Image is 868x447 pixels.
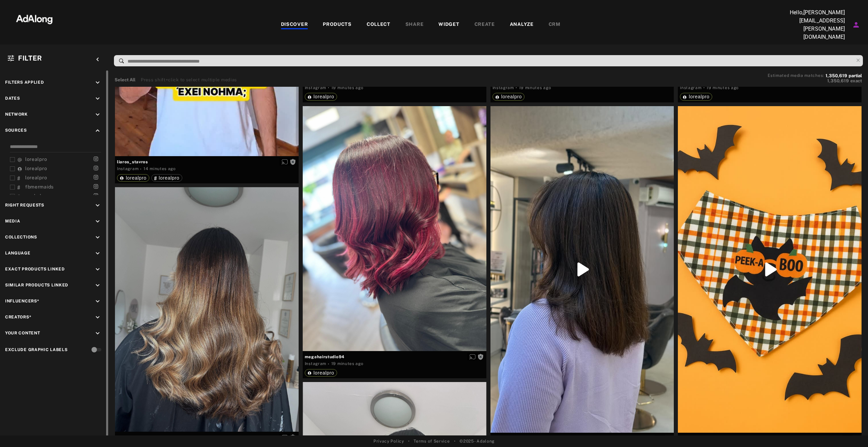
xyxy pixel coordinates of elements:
span: Estimated media matches: [768,73,824,78]
div: lorealpro [307,94,334,99]
div: lorealpro [120,176,147,180]
span: Your Content [5,331,40,335]
span: barxandboo [680,435,859,442]
div: PRODUCTS [323,21,352,29]
button: Enable diffusion on this media [467,353,478,360]
time: 2025-08-26T09:35:40.000Z [331,85,364,90]
span: lorealpro [25,175,47,180]
div: DISCOVER [281,21,308,29]
span: 1,350,619 [827,78,849,83]
p: Hello, [PERSON_NAME][EMAIL_ADDRESS][PERSON_NAME][DOMAIN_NAME] [777,9,845,41]
button: 1,350,619partial [825,74,862,78]
div: Instagram [305,85,326,91]
i: keyboard_arrow_down [94,330,101,337]
div: lorealpro [683,94,710,99]
span: Collections [5,235,37,239]
span: lorealpro [689,94,710,99]
time: 2025-08-26T09:35:40.000Z [331,361,364,366]
div: ANALYZE [510,21,534,29]
i: keyboard_arrow_down [94,298,101,305]
span: Rights not requested [478,354,484,359]
div: COLLECT [367,21,390,29]
span: peekaboo [25,193,49,199]
div: Instagram [117,166,138,172]
span: Similar Products Linked [5,283,68,287]
span: megahairstudio94 [305,354,484,360]
span: lorealpro [314,94,334,99]
div: lorealpro [495,94,522,99]
button: Enable diffusion on this media [280,434,290,441]
i: keyboard_arrow_down [94,250,101,257]
span: · [140,166,142,172]
time: 2025-08-26T09:40:47.000Z [144,166,176,171]
span: mansichopdaofficial [493,435,672,442]
div: Exclude Graphic Labels [5,347,67,353]
span: Creators* [5,315,31,319]
i: keyboard_arrow_down [94,234,101,241]
span: · [516,85,517,90]
span: · [328,361,330,367]
span: Network [5,112,28,117]
span: Rights not requested [290,435,296,440]
a: Privacy Policy [373,438,404,444]
span: 1,350,619 [825,73,847,78]
i: keyboard_arrow_down [94,282,101,289]
button: Account settings [850,19,862,31]
time: 2025-08-26T09:35:40.000Z [519,85,551,90]
div: Press shift+click to select multiple medias [141,77,237,83]
i: keyboard_arrow_down [94,266,101,273]
span: Dates [5,96,20,101]
i: keyboard_arrow_down [94,218,101,225]
i: keyboard_arrow_down [94,95,101,102]
div: lorealpro [307,370,334,375]
span: lorealpro [159,175,180,181]
i: keyboard_arrow_down [94,111,101,118]
span: Media [5,219,20,223]
span: lorealpro [314,370,334,376]
div: WIDGET [438,21,459,29]
span: liaros_stavros [117,159,297,165]
div: CRM [549,21,561,29]
span: lorealpro [501,94,522,99]
div: lorealpro [154,176,180,180]
span: Exact Products Linked [5,267,65,271]
div: CREATE [474,21,495,29]
span: fbmermaids [25,184,54,189]
i: keyboard_arrow_down [94,79,101,86]
div: Widget de chat [834,414,868,447]
i: keyboard_arrow_down [94,314,101,321]
span: Rights not requested [290,159,296,164]
span: Sources [5,128,27,133]
div: Instagram [305,361,326,367]
button: Select All [115,77,135,83]
span: · [328,85,330,90]
span: Filters applied [5,80,44,85]
button: Enable diffusion on this media [280,158,290,165]
span: • [408,438,410,444]
span: · [703,85,705,90]
img: 63233d7d88ed69de3c212112c67096b6.png [4,9,64,29]
span: Right Requests [5,203,44,208]
button: 1,350,619exact [768,78,862,84]
div: Instagram [680,85,701,91]
span: Filter [18,54,42,62]
div: Instagram [493,85,514,91]
a: Terms of Service [414,438,450,444]
i: keyboard_arrow_left [94,56,101,63]
i: keyboard_arrow_up [94,127,101,134]
span: lorealpro [25,166,47,171]
i: keyboard_arrow_down [94,202,101,209]
span: lorealpro [25,156,47,162]
span: Language [5,251,31,255]
div: SHARE [405,21,424,29]
iframe: Chat Widget [834,414,868,447]
span: Influencers* [5,299,39,303]
span: lorealpro [126,175,147,181]
span: hairbyceri_ [117,434,297,441]
span: © 2025 - Adalong [460,438,495,444]
span: • [454,438,456,444]
button: Enable diffusion on this media [655,435,665,442]
time: 2025-08-26T09:35:40.000Z [706,85,739,90]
